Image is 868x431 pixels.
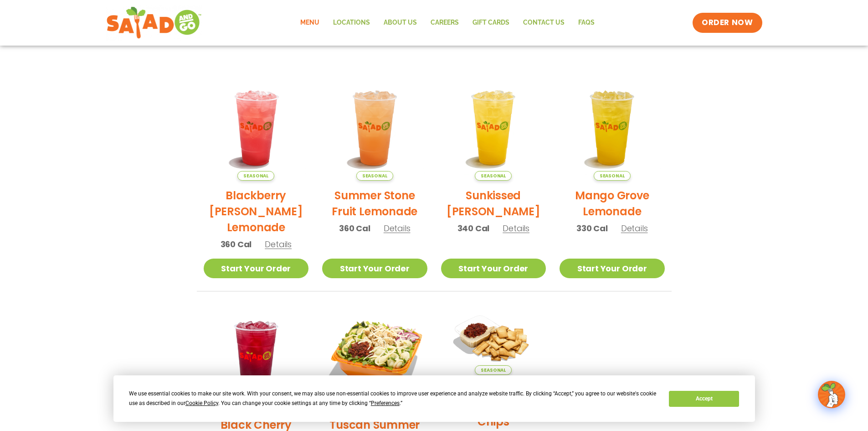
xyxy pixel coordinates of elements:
a: About Us [377,12,424,33]
img: Product photo for Black Cherry Orchard Lemonade [204,305,309,410]
img: Product photo for Summer Stone Fruit Lemonade [322,75,427,181]
span: 360 Cal [339,222,370,234]
a: Start Your Order [560,259,665,278]
a: Start Your Order [204,259,309,278]
span: Seasonal [356,171,393,181]
span: Seasonal [237,171,274,181]
a: ORDER NOW [693,13,762,33]
span: 340 Cal [457,222,490,234]
img: Product photo for Sundried Tomato Hummus & Pita Chips [441,305,546,375]
span: Cookie Policy [185,400,218,406]
img: Product photo for Blackberry Bramble Lemonade [204,75,309,181]
a: Contact Us [516,12,571,33]
h2: Summer Stone Fruit Lemonade [322,187,427,219]
a: FAQs [571,12,601,33]
span: ORDER NOW [702,17,753,28]
a: Careers [424,12,466,33]
span: Seasonal [594,171,631,181]
a: Start Your Order [322,259,427,278]
img: new-SAG-logo-768×292 [106,5,202,41]
nav: Menu [293,12,601,33]
div: We use essential cookies to make our site work. With your consent, we may also use non-essential ... [129,389,658,408]
span: Details [384,223,411,234]
span: Details [503,223,529,234]
img: Product photo for Mango Grove Lemonade [560,75,665,181]
a: Locations [326,12,377,33]
span: 330 Cal [576,222,608,234]
img: Product photo for Sunkissed Yuzu Lemonade [441,75,546,181]
h2: Sunkissed [PERSON_NAME] [441,187,546,219]
span: Seasonal [475,365,512,375]
h2: Mango Grove Lemonade [560,187,665,219]
span: Details [265,239,292,250]
a: Start Your Order [441,259,546,278]
span: Details [621,223,648,234]
img: Product photo for Tuscan Summer Salad [322,305,427,410]
span: Seasonal [475,171,512,181]
div: Cookie Consent Prompt [113,375,755,422]
button: Accept [669,391,739,407]
h2: Blackberry [PERSON_NAME] Lemonade [204,187,309,235]
a: Menu [293,12,326,33]
img: wpChatIcon [819,382,844,407]
a: GIFT CARDS [466,12,516,33]
span: 360 Cal [221,238,252,250]
span: Preferences [371,400,400,406]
